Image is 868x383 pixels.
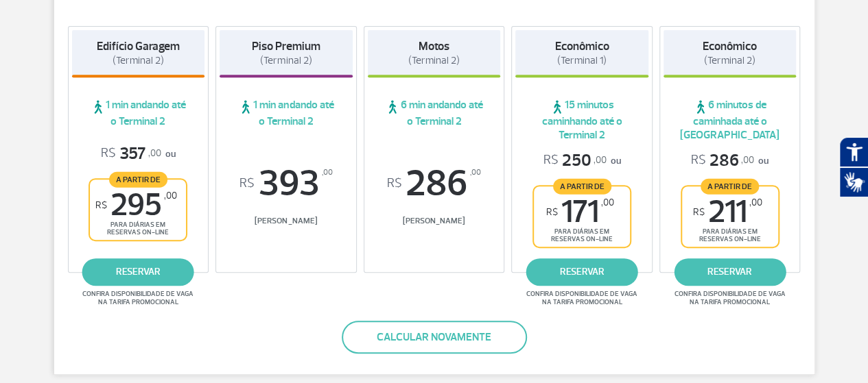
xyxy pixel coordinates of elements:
span: para diárias em reservas on-line [546,227,618,243]
span: (Terminal 1) [557,54,607,67]
strong: Econômico [555,39,609,53]
p: ou [101,143,176,164]
a: reservar [674,258,786,286]
span: 211 [693,197,762,227]
span: (Terminal 2) [704,54,755,67]
span: 171 [546,197,614,227]
sup: R$ [95,199,107,211]
sup: R$ [387,176,402,191]
span: 1 min andando até o Terminal 2 [220,98,353,128]
button: Abrir tradutor de língua de sinais. [839,167,868,197]
button: Calcular novamente [342,321,527,354]
button: Abrir recursos assistivos. [839,137,868,167]
sup: ,00 [470,165,481,180]
div: Plugin de acessibilidade da Hand Talk. [839,137,868,197]
a: reservar [526,258,638,286]
span: Confira disponibilidade de vaga na tarifa promocional [80,290,196,306]
span: Confira disponibilidade de vaga na tarifa promocional [524,290,640,306]
sup: R$ [546,206,558,218]
strong: Econômico [703,39,757,53]
span: 295 [95,190,177,221]
p: ou [691,150,769,171]
span: A partir de [701,178,759,194]
span: 15 minutos caminhando até o Terminal 2 [515,98,648,142]
sup: ,00 [749,197,762,208]
sup: ,00 [322,165,333,180]
span: (Terminal 2) [408,54,460,67]
span: 393 [220,165,353,202]
sup: R$ [693,206,705,218]
span: Confira disponibilidade de vaga na tarifa promocional [672,290,788,306]
span: 250 [543,150,607,171]
a: reservar [82,258,194,286]
span: 286 [691,150,754,171]
span: [PERSON_NAME] [368,216,501,226]
sup: ,00 [601,197,614,208]
span: para diárias em reservas on-line [102,221,174,236]
span: (Terminal 2) [113,54,164,67]
span: [PERSON_NAME] [220,216,353,226]
strong: Edifício Garagem [97,39,180,53]
span: A partir de [109,171,167,187]
span: A partir de [553,178,611,194]
span: 6 minutos de caminhada até o [GEOGRAPHIC_DATA] [664,98,797,142]
strong: Piso Premium [252,39,320,53]
span: 6 min andando até o Terminal 2 [368,98,501,128]
span: 357 [101,143,161,164]
span: 286 [368,165,501,202]
span: para diárias em reservas on-line [694,227,766,243]
span: (Terminal 2) [260,54,312,67]
strong: Motos [419,39,449,53]
sup: R$ [239,176,255,191]
sup: ,00 [164,190,177,201]
p: ou [543,150,621,171]
span: 1 min andando até o Terminal 2 [72,98,205,128]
